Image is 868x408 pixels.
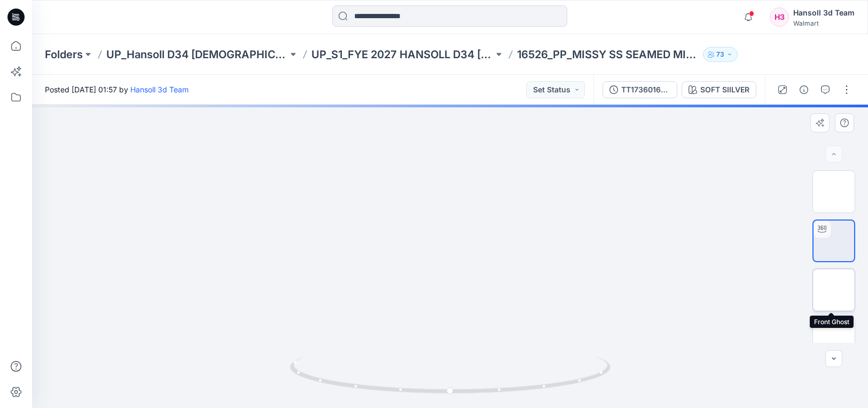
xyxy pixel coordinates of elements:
[716,49,724,60] p: 73
[700,84,749,96] div: SOFT SIILVER
[106,47,288,62] a: UP_Hansoll D34 [DEMOGRAPHIC_DATA] Dresses
[703,47,738,62] button: 73
[45,47,83,62] a: Folders
[603,81,677,98] button: TT1736016526
[517,47,699,62] p: 16526_PP_MISSY SS SEAMED MIDI DRESS
[311,47,493,62] a: UP_S1_FYE 2027 HANSOLL D34 [DEMOGRAPHIC_DATA] DRESSES
[130,85,189,94] a: Hansoll 3d Team
[793,6,855,19] div: Hansoll 3d Team
[682,81,756,98] button: SOFT SIILVER
[621,84,670,96] div: TT1736016526
[793,19,855,27] div: Walmart
[770,7,789,27] div: H3
[795,81,812,98] button: Details
[45,84,189,95] span: Posted [DATE] 01:57 by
